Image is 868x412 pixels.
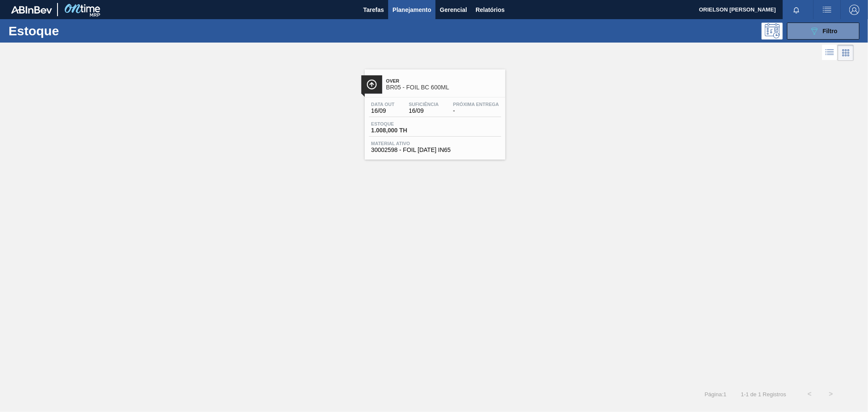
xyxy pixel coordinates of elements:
div: Pogramando: nenhum usuário selecionado [761,23,783,40]
h1: Estoque [9,26,137,36]
span: Próxima Entrega [453,102,499,107]
span: Estoque [371,121,431,126]
span: Gerencial [440,5,467,15]
span: Over [386,78,501,83]
img: Ícone [366,79,377,90]
span: 16/09 [409,108,438,114]
button: Notificações [783,4,810,16]
img: Logout [849,5,859,15]
span: Relatórios [476,5,505,15]
button: Filtro [787,23,859,40]
span: 30002598 - FOIL BC 600 IN65 [371,147,499,153]
span: BR05 - FOIL BC 600ML [386,84,501,91]
span: 1.008,000 TH [371,127,431,134]
div: Visão em Lista [822,45,838,61]
span: Material ativo [371,141,499,146]
span: - [453,108,499,114]
span: Tarefas [363,5,384,15]
button: > [820,383,842,405]
span: 1 - 1 de 1 Registros [739,391,786,398]
span: Filtro [823,28,838,34]
span: Página : 1 [705,391,727,398]
div: Visão em Cards [838,45,854,61]
span: 16/09 [371,108,395,114]
span: Data out [371,102,395,107]
span: Planejamento [392,5,431,15]
button: < [799,383,820,405]
img: userActions [822,5,832,15]
img: TNhmsLtSVTkK8tSr43FrP2fwEKptu5GPRR3wAAAABJRU5ErkJggg== [11,6,52,14]
span: Suficiência [409,102,438,107]
a: ÍconeOverBR05 - FOIL BC 600MLData out16/09Suficiência16/09Próxima Entrega-Estoque1.008,000 THMate... [358,63,510,160]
